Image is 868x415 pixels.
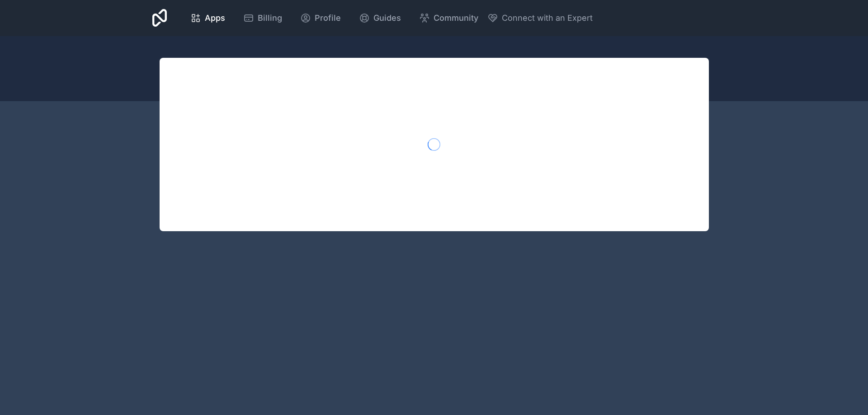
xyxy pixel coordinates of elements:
a: Profile [293,8,348,28]
span: Connect with an Expert [502,12,593,24]
a: Guides [352,8,408,28]
a: Apps [183,8,232,28]
span: Billing [258,12,282,24]
a: Billing [236,8,289,28]
a: Community [412,8,486,28]
span: Profile [315,12,341,24]
span: Community [434,12,478,24]
span: Apps [205,12,225,24]
span: Guides [373,12,401,24]
button: Connect with an Expert [487,12,593,24]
